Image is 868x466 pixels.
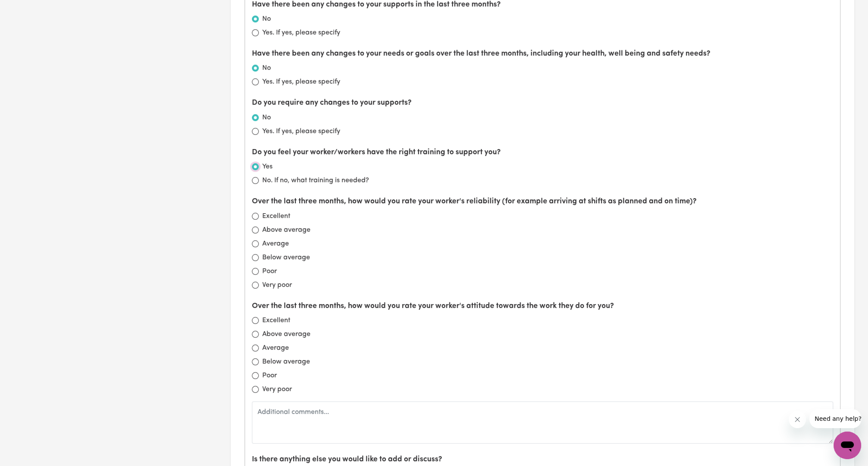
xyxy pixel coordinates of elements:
[262,63,271,73] label: No
[262,370,277,381] label: Poor
[262,28,340,38] label: Yes. If yes, please specify
[262,315,290,326] label: Excellent
[252,454,442,465] label: Is there anything else you would like to add or discuss?
[262,384,292,395] label: Very poor
[262,225,310,235] label: Above average
[262,77,340,87] label: Yes. If yes, please specify
[252,147,501,158] label: Do you feel your worker/workers have the right training to support you?
[252,48,710,59] label: Have there been any changes to your needs or goals over the last three months, including your hea...
[262,343,289,353] label: Average
[262,252,310,263] label: Below average
[262,14,271,24] label: No
[262,266,277,276] label: Poor
[262,211,290,221] label: Excellent
[262,112,271,123] label: No
[262,175,369,186] label: No. If no, what training is needed?
[262,280,292,290] label: Very poor
[262,357,310,367] label: Below average
[262,126,340,137] label: Yes. If yes, please specify
[262,162,273,172] label: Yes
[262,239,289,249] label: Average
[252,97,412,109] label: Do you require any changes to your supports?
[252,301,614,312] label: Over the last three months, how would you rate your worker's attitude towards the work they do fo...
[789,411,806,428] iframe: Close message
[252,196,697,207] label: Over the last three months, how would you rate your worker's reliability (for example arriving at...
[262,329,310,339] label: Above average
[834,432,861,459] iframe: Button to launch messaging window
[5,6,52,13] span: Need any help?
[809,409,861,428] iframe: Message from company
